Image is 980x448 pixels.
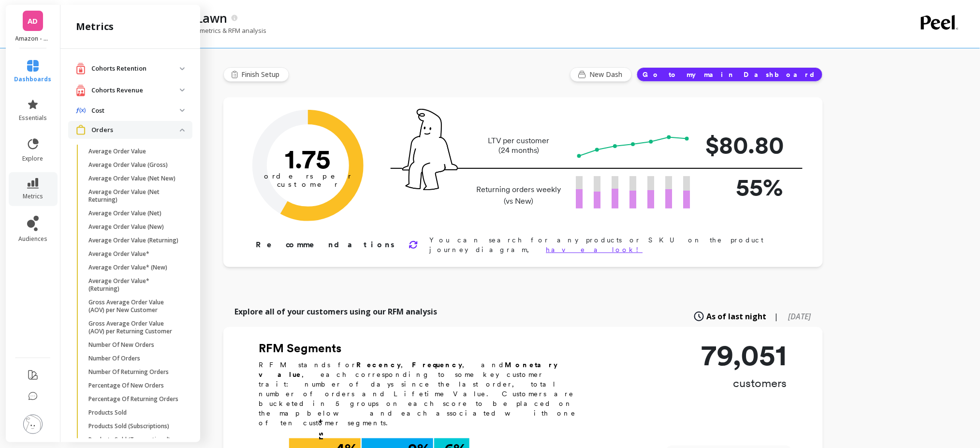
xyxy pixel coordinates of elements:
[23,415,43,434] img: profile picture
[277,180,338,189] tspan: customer
[256,239,397,251] p: Recommendations
[88,368,169,376] p: Number Of Returning Orders
[88,223,164,231] p: Average Order Value (New)
[88,277,181,293] p: Average Order Value* (Returning)
[702,375,787,391] p: customers
[76,84,86,96] img: navigation item icon
[775,311,779,322] span: |
[546,246,643,254] a: have a look!
[474,136,564,155] p: LTV per customer (24 months)
[88,175,176,182] p: Average Order Value (Net New)
[91,86,180,95] p: Cohorts Revenue
[88,409,127,417] p: Products Sold
[357,361,401,369] b: Recency
[19,114,47,122] span: essentials
[259,360,588,428] p: RFM stands for , , and , each corresponding to some key customer trait: number of days since the ...
[242,70,283,79] span: Finish Setup
[702,341,787,370] p: 79,051
[76,62,86,75] img: navigation item icon
[264,172,352,181] tspan: orders per
[91,125,180,135] p: Orders
[88,395,178,403] p: Percentage Of Returning Orders
[412,361,463,369] b: Frequency
[88,250,149,258] p: Average Order Value*
[235,306,438,317] p: Explore all of your customers using our RFM analysis
[180,129,185,132] img: down caret icon
[430,235,792,254] p: You can search for any products or SKU on the product journey diagram,
[402,109,458,190] img: pal seatted on line
[789,311,811,322] span: [DATE]
[180,67,185,70] img: down caret icon
[23,155,44,163] span: explore
[28,15,38,27] span: AD
[88,341,154,349] p: Number Of New Orders
[285,143,331,175] text: 1.75
[88,355,140,362] p: Number Of Orders
[88,188,181,204] p: Average Order Value (Net Returning)
[88,382,164,389] p: Percentage Of New Orders
[88,320,181,335] p: Gross Average Order Value (AOV) per Returning Customer
[88,209,161,217] p: Average Order Value (Net)
[570,67,632,82] button: New Dash
[706,169,783,205] p: 55%
[91,106,180,116] p: Cost
[23,193,43,200] span: metrics
[707,311,767,322] span: As of last night
[88,237,178,244] p: Average Order Value (Returning)
[88,299,181,314] p: Gross Average Order Value (AOV) per New Customer
[15,35,51,43] p: Amazon - DoggieLawn
[180,89,185,91] img: down caret icon
[88,148,146,155] p: Average Order Value
[91,64,180,74] p: Cohorts Retention
[88,422,169,430] p: Products Sold (Subscriptions)
[76,125,86,135] img: navigation item icon
[706,127,783,163] p: $80.80
[76,20,114,33] h2: metrics
[88,436,170,444] p: Products Sold (Transactional)
[180,109,185,112] img: down caret icon
[88,161,168,169] p: Average Order Value (Gross)
[15,75,52,83] span: dashboards
[76,107,86,114] img: navigation item icon
[474,184,564,207] p: Returning orders weekly (vs New)
[223,67,289,82] button: Finish Setup
[88,264,167,271] p: Average Order Value* (New)
[637,67,823,82] button: Go to my main Dashboard
[18,235,47,243] span: audiences
[259,341,588,356] h2: RFM Segments
[590,70,626,79] span: New Dash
